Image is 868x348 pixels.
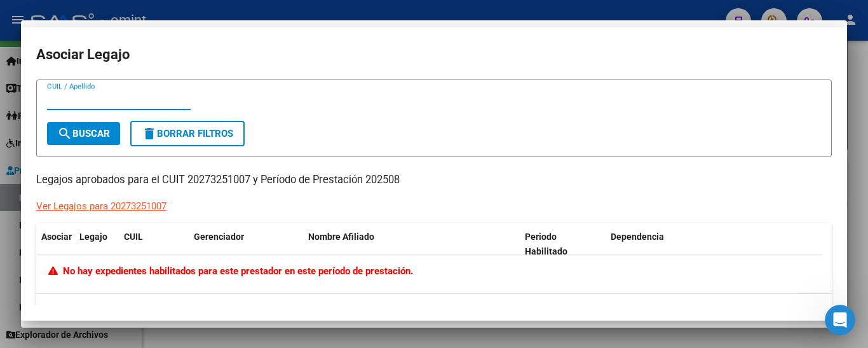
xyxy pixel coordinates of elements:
span: Buscar [57,128,110,139]
div: Ver Legajos para 20273251007 [36,199,166,214]
iframe: Intercom live chat [825,305,855,335]
span: Borrar Filtros [142,128,233,139]
button: Borrar Filtros [130,121,245,146]
datatable-header-cell: CUIL [119,223,189,265]
span: Periodo Habilitado [525,232,567,256]
datatable-header-cell: Legajo [74,223,119,265]
datatable-header-cell: Nombre Afiliado [303,223,520,265]
span: Asociar [41,232,72,242]
mat-icon: delete [142,126,157,141]
mat-icon: search [57,126,72,141]
datatable-header-cell: Gerenciador [189,223,303,265]
datatable-header-cell: Periodo Habilitado [520,223,606,265]
div: 0 registros [36,294,832,326]
span: CUIL [124,232,143,242]
datatable-header-cell: Dependencia [606,223,822,265]
span: Dependencia [611,232,664,242]
button: Buscar [47,122,120,145]
datatable-header-cell: Asociar [36,223,74,265]
span: Legajo [79,232,107,242]
span: Nombre Afiliado [308,232,374,242]
span: No hay expedientes habilitados para este prestador en este período de prestación. [48,265,413,277]
p: Legajos aprobados para el CUIT 20273251007 y Período de Prestación 202508 [36,172,832,188]
span: Gerenciador [194,232,244,242]
h2: Asociar Legajo [36,43,832,67]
